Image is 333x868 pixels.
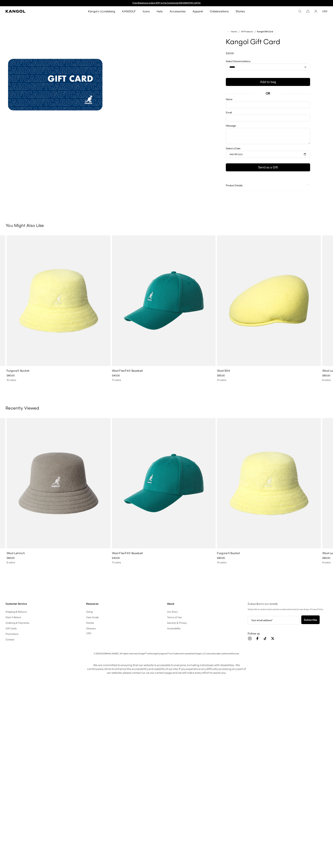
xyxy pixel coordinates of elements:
[7,235,110,366] img: Furgora® Bucket
[133,2,201,4] a: Free Shipping on orders $79+ to the Continental [GEOGRAPHIC_DATA]
[7,378,110,382] div: 10 colors
[88,6,115,16] span: Kangol x J.Lindeberg
[7,561,110,564] div: 6 colors
[167,621,187,624] a: Security & Privacy
[226,111,310,114] label: Email
[298,10,301,13] summary: Search here
[86,602,164,605] h4: Resources
[6,632,18,636] a: Promotions
[7,418,110,549] img: Wool Lahinch
[226,128,310,144] textarea: Message 200
[217,374,225,377] span: $65.00
[131,2,202,5] div: Announcement
[86,663,247,675] p: We are committed to ensuring that our website is accessible to everyone, including individuals wi...
[217,369,230,372] a: Wool 504
[217,235,321,366] img: Wool 504
[260,80,276,84] span: Add to bag
[131,2,202,5] div: 1 of 2
[248,632,327,635] h3: Follow us
[112,378,216,382] div: 17 colors
[217,378,321,382] div: 21 colors
[226,124,310,127] label: Message
[6,406,327,411] h3: Recently Viewed
[86,632,91,635] button: USD
[110,235,216,382] div: 2 of 5
[226,60,310,63] p: Select Denominations:
[170,6,185,16] span: Accessories
[5,418,110,564] div: 1 of 3
[322,556,330,560] span: $80.00
[7,551,25,555] a: Wool Lahinch
[217,418,321,549] img: Furgora® Bucket
[85,6,119,16] a: Kangol x J.Lindeberg
[314,10,317,13] a: Account
[86,610,93,613] a: Sizing
[248,602,327,606] h4: Subscribe to our emails
[7,556,15,560] span: $80.00
[110,418,216,564] div: 2 of 3
[112,369,143,372] a: Wool FlexFit® Baseball
[216,235,321,382] div: 3 of 5
[112,551,143,555] a: Wool FlexFit® Baseball
[226,39,310,46] h1: Kangol Gift Card
[6,10,58,13] a: Kangol
[248,607,327,611] p: Subscribe to receive early access to sale and exclusive new drops. Privacy Policy
[7,374,15,377] span: $80.00
[227,30,237,33] a: Home
[258,165,278,170] span: Send as a Gift
[112,374,120,377] span: $40.00
[112,561,216,564] div: 17 colors
[131,2,202,5] slideshow-component: Announcement bar
[6,627,17,630] a: Gift Cards
[143,6,150,16] span: Icons
[217,556,225,560] span: $80.00
[122,6,136,16] span: KANGOLF
[167,610,178,613] a: Our Story
[6,23,206,147] product-gallery: Gallery Viewer
[6,638,14,641] a: Contact
[6,616,21,619] a: Start A Return
[6,610,27,613] a: Shipping & Returns
[217,551,240,555] a: Furgora® Bucket
[6,621,29,624] a: Ordering & Payments
[241,30,253,33] a: All Products
[237,30,240,34] li: /
[210,6,229,16] span: Collaborations
[216,418,321,564] div: 3 of 3
[230,30,237,33] span: Home
[257,30,273,33] a: Kangol Gift Card
[157,6,163,16] span: Hats
[86,616,99,619] a: Care Guide
[5,235,110,382] div: 1 of 5
[119,6,139,16] a: KANGOLF
[86,627,96,630] a: Glossary
[253,30,255,34] li: /
[217,561,321,564] div: 10 colors
[306,10,309,13] button: Cart
[226,98,310,101] label: Name
[206,6,232,16] a: Collaborations
[112,235,216,366] img: Wool FlexFit® Baseball
[112,418,216,549] img: Wool FlexFit® Baseball
[322,374,330,377] span: $80.00
[193,6,203,16] span: Apparel
[7,369,29,372] a: Furgora® Bucket
[6,223,327,228] h3: You Might Also Like
[112,556,120,560] span: $40.00
[226,78,310,86] button: Add to bag
[236,6,245,16] span: Stories
[153,6,166,16] a: Hats
[226,163,310,171] button: Send as a Gift
[167,627,181,630] a: Accessibility
[322,10,327,13] button: USD
[86,621,94,624] a: Stories
[189,6,206,16] a: Apparel
[232,6,248,16] a: Stories
[226,184,306,187] span: Product Details
[226,147,310,150] label: Select a Date
[226,30,310,34] nav: breadcrumbs
[166,6,189,16] a: Accessories
[6,602,83,605] h4: Customer Service
[226,52,234,55] span: $20.00
[167,602,245,605] h4: About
